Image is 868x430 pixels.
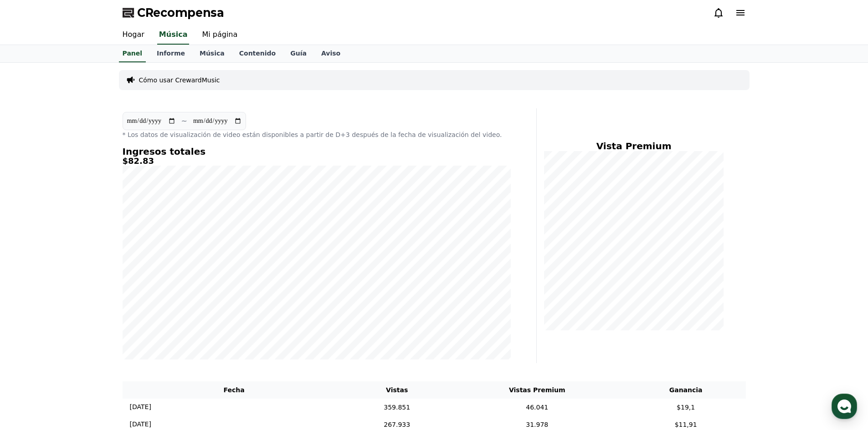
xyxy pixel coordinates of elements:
font: Fecha [223,386,244,394]
a: Aviso [314,45,348,62]
a: CRecompensa [123,5,224,20]
font: [DATE] [130,403,151,410]
font: $11,91 [675,420,697,428]
font: Cómo usar CrewardMusic [139,76,220,84]
font: 31.978 [526,420,548,428]
a: Contenido [232,45,283,62]
a: Música [157,25,190,45]
font: Informe [157,50,185,57]
font: Vistas [386,386,408,394]
font: Contenido [239,50,276,57]
font: $19,1 [677,403,695,410]
font: Aviso [321,50,340,57]
font: Música [200,50,225,57]
a: Informe [149,45,192,62]
font: Ganancia [669,386,703,394]
font: Guía [290,50,307,57]
a: Guía [283,45,314,62]
a: Panel [119,45,146,62]
font: Ingresos totales [123,146,206,157]
font: ~ [181,116,187,125]
font: Música [159,30,188,39]
a: Cómo usar CrewardMusic [139,76,220,85]
font: * Los datos de visualización de video están disponibles a partir de D+3 después de la fecha de vi... [123,131,502,138]
font: [DATE] [130,420,151,428]
font: Panel [123,50,143,57]
a: Música [192,45,232,62]
font: Mi página [202,30,237,39]
font: Vistas Premium [509,386,565,394]
font: CRecompensa [137,6,224,19]
a: Hogar [115,25,152,45]
font: 267.933 [384,420,410,428]
font: $82.83 [123,156,154,166]
font: 46.041 [526,403,548,410]
font: Hogar [123,30,144,39]
font: 359.851 [384,403,410,410]
a: Mi página [195,25,245,45]
font: Vista Premium [596,141,672,152]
